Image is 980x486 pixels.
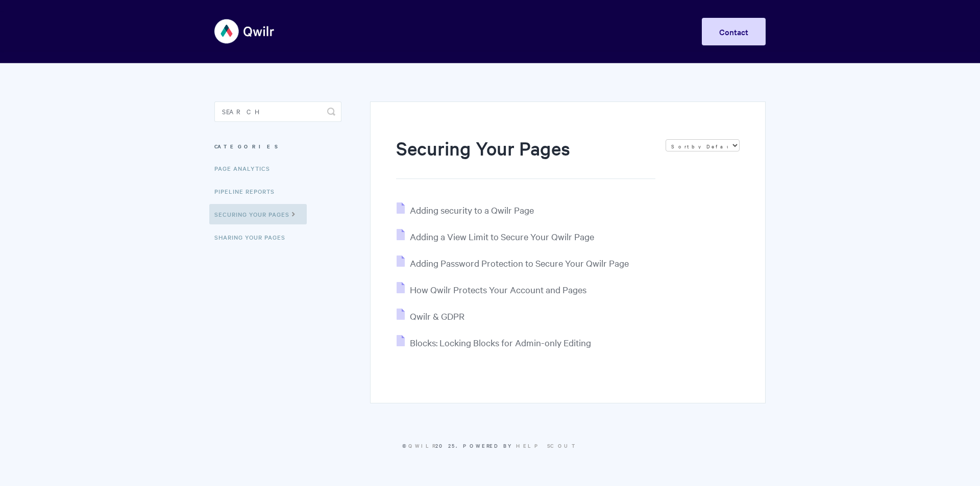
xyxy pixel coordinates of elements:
span: Adding Password Protection to Secure Your Qwilr Page [410,257,629,269]
a: Help Scout [516,442,578,449]
a: Adding a View Limit to Secure Your Qwilr Page [397,231,594,242]
img: Qwilr Help Center [214,12,275,50]
a: How Qwilr Protects Your Account and Pages [397,284,586,295]
a: Securing Your Pages [209,204,307,224]
a: Blocks: Locking Blocks for Admin-only Editing [397,337,591,348]
a: Sharing Your Pages [214,227,293,247]
span: Blocks: Locking Blocks for Admin-only Editing [410,337,591,348]
span: How Qwilr Protects Your Account and Pages [410,284,586,295]
h3: Categories [214,137,341,156]
a: Adding Password Protection to Secure Your Qwilr Page [397,257,629,269]
a: Contact [702,18,766,45]
span: Adding security to a Qwilr Page [410,204,534,216]
input: Search [214,101,341,122]
span: Powered by [463,442,578,449]
a: Pipeline reports [214,181,282,201]
a: Qwilr & GDPR [397,310,464,322]
a: Qwilr [408,442,435,449]
span: Adding a View Limit to Secure Your Qwilr Page [410,231,594,242]
span: Qwilr & GDPR [410,310,464,322]
a: Page Analytics [214,158,278,178]
h1: Securing Your Pages [396,135,655,179]
select: Page reloads on selection [666,139,740,151]
a: Adding security to a Qwilr Page [397,204,534,216]
p: © 2025. [214,441,766,450]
